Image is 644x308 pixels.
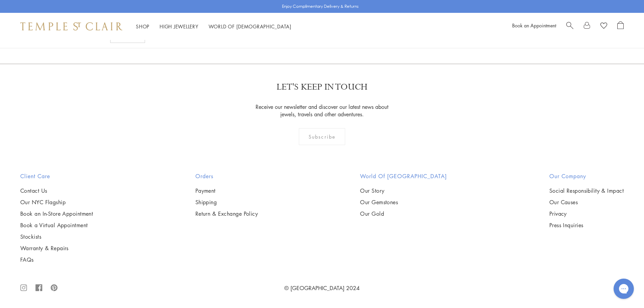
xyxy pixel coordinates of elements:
[195,198,258,206] a: Shipping
[136,22,291,31] nav: Main navigation
[566,21,573,31] a: Search
[549,172,624,180] h2: Our Company
[360,172,447,180] h2: World of [GEOGRAPHIC_DATA]
[617,21,624,31] a: Open Shopping Bag
[282,3,359,10] p: Enjoy Complimentary Delivery & Returns
[209,23,291,30] a: World of [DEMOGRAPHIC_DATA]World of [DEMOGRAPHIC_DATA]
[549,187,624,194] a: Social Responsibility & Impact
[20,198,93,206] a: Our NYC Flagship
[136,23,149,30] a: ShopShop
[20,256,93,263] a: FAQs
[360,187,447,194] a: Our Story
[20,187,93,194] a: Contact Us
[195,210,258,217] a: Return & Exchange Policy
[195,187,258,194] a: Payment
[600,21,607,31] a: View Wishlist
[360,198,447,206] a: Our Gemstones
[20,244,93,252] a: Warranty & Repairs
[20,233,93,240] a: Stockists
[549,210,624,217] a: Privacy
[195,172,258,180] h2: Orders
[549,198,624,206] a: Our Causes
[160,23,198,30] a: High JewelleryHigh Jewellery
[549,221,624,229] a: Press Inquiries
[512,22,556,29] a: Book an Appointment
[360,210,447,217] a: Our Gold
[610,276,637,301] iframe: Gorgias live chat messenger
[254,103,390,118] p: Receive our newsletter and discover our latest news about jewels, travels and other adventures.
[20,172,93,180] h2: Client Care
[20,22,122,30] img: Temple St. Clair
[20,221,93,229] a: Book a Virtual Appointment
[284,284,360,292] a: © [GEOGRAPHIC_DATA] 2024
[277,81,367,93] p: LET'S KEEP IN TOUCH
[20,210,93,217] a: Book an In-Store Appointment
[299,128,345,145] div: Subscribe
